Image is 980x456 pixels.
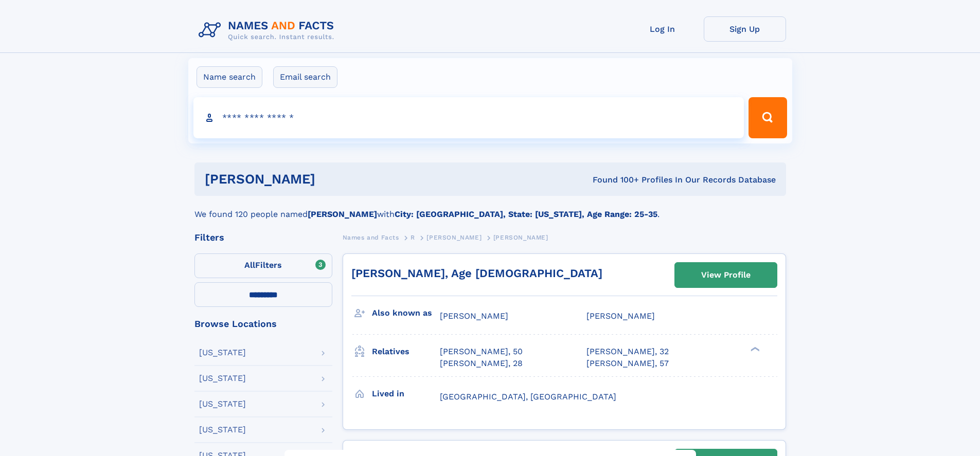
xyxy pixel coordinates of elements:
[372,343,440,360] h3: Relatives
[194,319,332,329] div: Browse Locations
[621,16,704,42] a: Log In
[308,209,377,219] b: [PERSON_NAME]
[194,233,332,242] div: Filters
[193,97,744,138] input: search input
[748,346,760,353] div: ❯
[440,358,523,369] a: [PERSON_NAME], 28
[395,209,657,219] b: City: [GEOGRAPHIC_DATA], State: [US_STATE], Age Range: 25-35
[440,311,508,321] span: [PERSON_NAME]
[586,311,655,321] span: [PERSON_NAME]
[426,234,482,241] span: [PERSON_NAME]
[586,346,669,357] a: [PERSON_NAME], 32
[749,97,787,138] button: Search Button
[199,349,246,357] div: [US_STATE]
[411,234,415,241] span: R
[704,16,786,42] a: Sign Up
[440,392,616,402] span: [GEOGRAPHIC_DATA], [GEOGRAPHIC_DATA]
[194,253,332,278] label: Filters
[675,263,777,287] a: View Profile
[440,346,523,357] a: [PERSON_NAME], 50
[493,234,548,241] span: [PERSON_NAME]
[454,174,776,186] div: Found 100+ Profiles In Our Records Database
[273,66,337,88] label: Email search
[343,231,399,244] a: Names and Facts
[411,231,415,244] a: R
[199,400,246,408] div: [US_STATE]
[244,260,255,270] span: All
[199,374,246,382] div: [US_STATE]
[372,385,440,403] h3: Lived in
[205,173,454,186] h1: [PERSON_NAME]
[197,66,262,88] label: Name search
[199,426,246,434] div: [US_STATE]
[351,267,602,280] a: [PERSON_NAME], Age [DEMOGRAPHIC_DATA]
[194,196,786,221] div: We found 120 people named with .
[372,304,440,322] h3: Also known as
[701,263,751,287] div: View Profile
[586,358,669,369] a: [PERSON_NAME], 57
[194,16,343,44] img: Logo Names and Facts
[426,231,482,244] a: [PERSON_NAME]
